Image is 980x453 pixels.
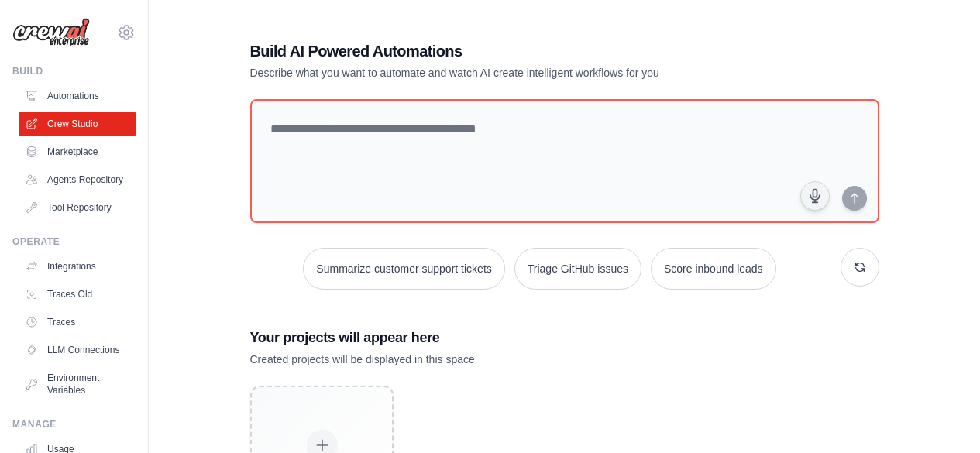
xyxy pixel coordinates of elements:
button: Score inbound leads [651,248,776,290]
p: Describe what you want to automate and watch AI create intelligent workflows for you [250,65,771,81]
button: Get new suggestions [841,248,879,287]
div: Operate [12,235,136,248]
a: LLM Connections [19,338,136,362]
a: Traces [19,310,136,335]
button: Summarize customer support tickets [303,248,504,290]
div: Build [12,65,136,77]
a: Marketplace [19,139,136,164]
h1: Build AI Powered Automations [250,40,771,62]
a: Tool Repository [19,195,136,220]
button: Click to speak your automation idea [800,181,830,211]
a: Automations [19,84,136,108]
a: Integrations [19,254,136,279]
a: Environment Variables [19,365,136,403]
a: Traces Old [19,282,136,307]
a: Crew Studio [19,112,136,136]
button: Triage GitHub issues [514,248,641,290]
p: Created projects will be displayed in this space [250,352,879,367]
a: Agents Repository [19,167,136,192]
h3: Your projects will appear here [250,327,879,348]
div: Manage [12,418,136,431]
img: Logo [12,18,90,47]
